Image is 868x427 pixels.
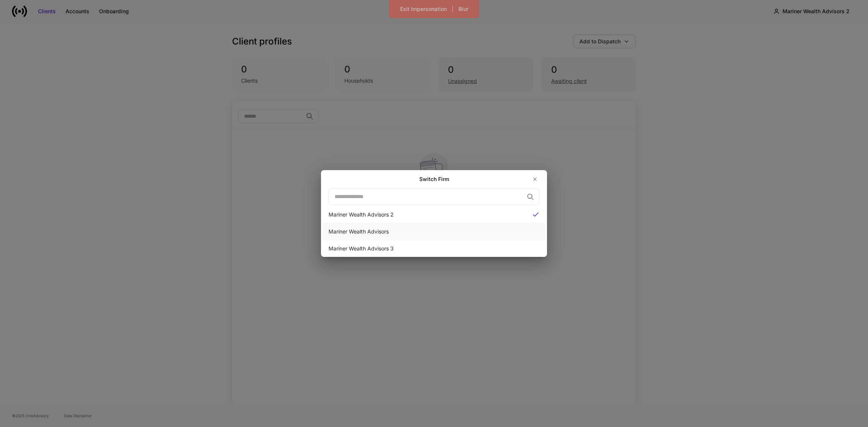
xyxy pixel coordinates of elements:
div: Mariner Wealth Advisors 3 [329,245,539,252]
div: Mariner Wealth Advisors [329,228,539,235]
div: Blur [458,5,468,13]
div: Exit Impersonation [400,5,447,13]
h2: Switch Firm [419,175,449,183]
div: Mariner Wealth Advisors 2 [329,211,526,218]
